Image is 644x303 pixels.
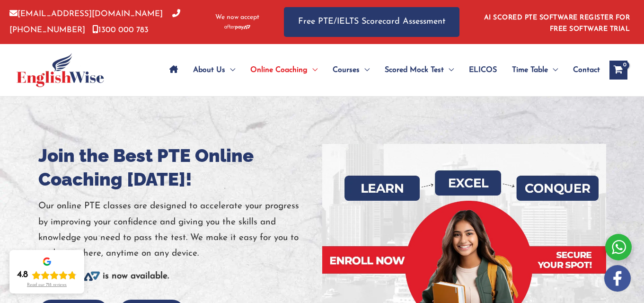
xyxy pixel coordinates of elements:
[9,10,180,34] a: [PHONE_NUMBER]
[162,53,600,87] nav: Site Navigation: Main Menu
[484,14,630,33] a: AI SCORED PTE SOFTWARE REGISTER FOR FREE SOFTWARE TRIAL
[92,26,149,34] a: 1300 000 783
[17,269,28,281] div: 4.8
[469,53,497,87] span: ELICOS
[548,53,558,87] span: Menu Toggle
[573,53,600,87] span: Contact
[478,7,635,37] aside: Header Widget 1
[224,25,250,30] img: Afterpay-Logo
[250,53,308,87] span: Online Coaching
[377,53,461,87] a: Scored Mock TestMenu Toggle
[604,265,631,292] img: white-facebook.png
[444,53,454,87] span: Menu Toggle
[308,53,318,87] span: Menu Toggle
[225,53,235,87] span: Menu Toggle
[9,10,163,18] a: [EMAIL_ADDRESS][DOMAIN_NAME]
[38,198,322,261] p: Our online PTE classes are designed to accelerate your progress by improving your confidence and ...
[215,13,259,22] span: We now accept
[38,144,322,191] h1: Join the Best PTE Online Coaching [DATE]!
[243,53,325,87] a: Online CoachingMenu Toggle
[504,53,565,87] a: Time TableMenu Toggle
[17,53,104,87] img: cropped-ew-logo
[461,53,504,87] a: ELICOS
[17,269,77,281] div: Rating: 4.8 out of 5
[185,53,243,87] a: About UsMenu Toggle
[565,53,600,87] a: Contact
[360,53,370,87] span: Menu Toggle
[27,283,67,288] div: Read our 718 reviews
[333,53,360,87] span: Courses
[284,7,459,37] a: Free PTE/IELTS Scorecard Assessment
[103,272,169,281] b: is now available.
[193,53,225,87] span: About Us
[609,61,627,80] a: View Shopping Cart, empty
[512,53,548,87] span: Time Table
[325,53,377,87] a: CoursesMenu Toggle
[385,53,444,87] span: Scored Mock Test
